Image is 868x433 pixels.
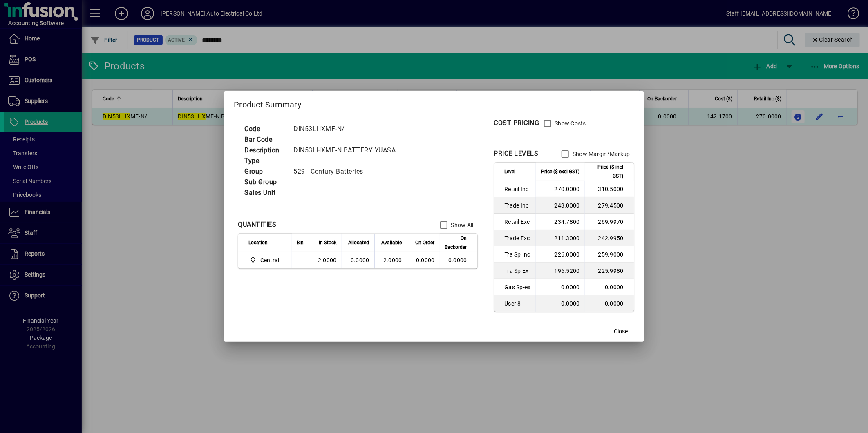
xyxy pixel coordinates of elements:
td: 270.0000 [536,181,585,197]
label: Show All [450,221,474,229]
td: Type [240,156,289,166]
td: 226.0000 [536,246,585,263]
span: User 8 [505,299,531,308]
td: 2.0000 [309,252,342,268]
td: DIN53LHXMF-N BATTERY YUASA [289,145,405,156]
td: DIN53LHXMF-N/ [289,124,405,134]
div: QUANTITIES [238,220,276,230]
span: Allocated [349,238,369,247]
td: 2.0000 [374,252,407,268]
button: Close [608,324,634,339]
td: 310.5000 [585,181,634,197]
td: 234.7800 [536,214,585,230]
td: 259.9000 [585,246,634,263]
span: Central [260,256,280,264]
td: Group [240,166,289,177]
span: Price ($ excl GST) [541,167,580,176]
span: Retail Exc [505,218,531,226]
span: Available [382,238,402,247]
td: 0.0000 [585,279,634,295]
td: 211.3000 [536,230,585,246]
td: Bar Code [240,134,289,145]
td: 0.0000 [440,252,477,268]
td: 0.0000 [342,252,374,268]
span: Central [248,255,282,265]
td: 529 - Century Batteries [289,166,405,177]
td: 225.9980 [585,263,634,279]
td: Description [240,145,289,156]
td: 242.9950 [585,230,634,246]
span: Tra Sp Inc [505,250,531,259]
td: Sales Unit [240,187,289,198]
td: 269.9970 [585,214,634,230]
span: Price ($ incl GST) [590,163,624,181]
span: Trade Exc [505,234,531,242]
td: 0.0000 [585,295,634,312]
div: PRICE LEVELS [494,149,539,158]
td: 196.5200 [536,263,585,279]
td: 0.0000 [536,279,585,295]
label: Show Margin/Markup [571,150,630,158]
span: Bin [297,238,304,247]
span: In Stock [319,238,337,247]
span: On Order [416,238,435,247]
td: Code [240,124,289,134]
div: COST PRICING [494,118,539,128]
span: Tra Sp Ex [505,267,531,275]
span: On Backorder [445,234,467,252]
td: 279.4500 [585,197,634,214]
span: 0.0000 [416,257,435,263]
td: Sub Group [240,177,289,187]
td: 243.0000 [536,197,585,214]
span: Level [505,167,516,176]
h2: Product Summary [224,91,644,115]
span: Trade Inc [505,201,531,210]
label: Show Costs [553,119,586,127]
span: Retail Inc [505,185,531,193]
span: Gas Sp-ex [505,283,531,291]
span: Location [248,238,268,247]
span: Close [614,327,628,336]
td: 0.0000 [536,295,585,312]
